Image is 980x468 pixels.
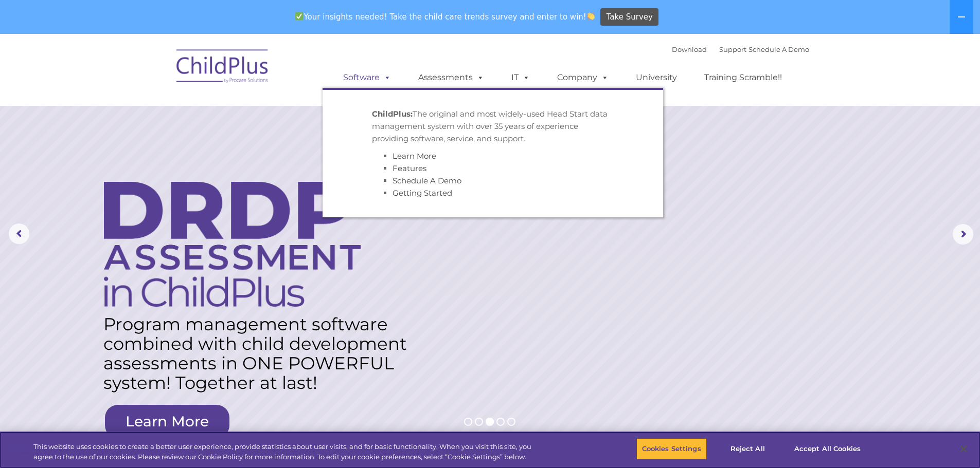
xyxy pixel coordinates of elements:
[393,188,452,198] a: Getting Started
[393,151,436,161] a: Learn More
[372,109,413,119] strong: ChildPlus:
[716,438,780,460] button: Reject All
[607,8,653,26] span: Take Survey
[333,67,401,88] a: Software
[295,12,303,20] img: ✅
[408,67,494,88] a: Assessments
[587,12,595,20] img: 👏
[393,163,426,173] a: Features
[103,314,417,392] rs-layer: Program management software combined with child development assessments in ONE POWERFUL system! T...
[171,42,274,93] img: ChildPlus by Procare Solutions
[501,67,540,88] a: IT
[672,45,707,53] a: Download
[749,45,809,53] a: Schedule A Demo
[393,176,461,185] a: Schedule A Demo
[694,67,792,88] a: Training Scramble!!
[104,181,361,307] img: DRDP Assessment in ChildPlus
[672,45,809,53] font: |
[33,442,539,462] div: This website uses cookies to create a better user experience, provide statistics about user visit...
[600,8,658,26] a: Take Survey
[372,108,614,145] p: The original and most widely-used Head Start data management system with over 35 years of experie...
[719,45,746,53] a: Support
[789,438,866,460] button: Accept All Cookies
[636,438,707,460] button: Cookies Settings
[626,67,687,88] a: University
[547,67,619,88] a: Company
[952,438,975,460] button: Close
[143,68,174,76] span: Last name
[143,110,187,118] span: Phone number
[291,7,599,27] span: Your insights needed! Take the child care trends survey and enter to win!
[105,405,229,438] a: Learn More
